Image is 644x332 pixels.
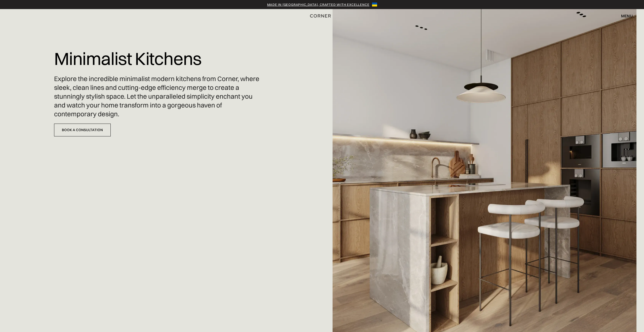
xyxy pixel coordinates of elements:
div: menu [621,14,633,18]
a: Book a Consultation [54,124,111,136]
h1: Minimalist Kitchens [54,45,201,72]
a: home [297,13,347,19]
a: Made in [GEOGRAPHIC_DATA], crafted with excellence [267,2,370,7]
div: menu [616,12,633,20]
p: Explore the incredible minimalist modern kitchens from Corner, where sleek, clean lines and cutti... [54,75,265,119]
